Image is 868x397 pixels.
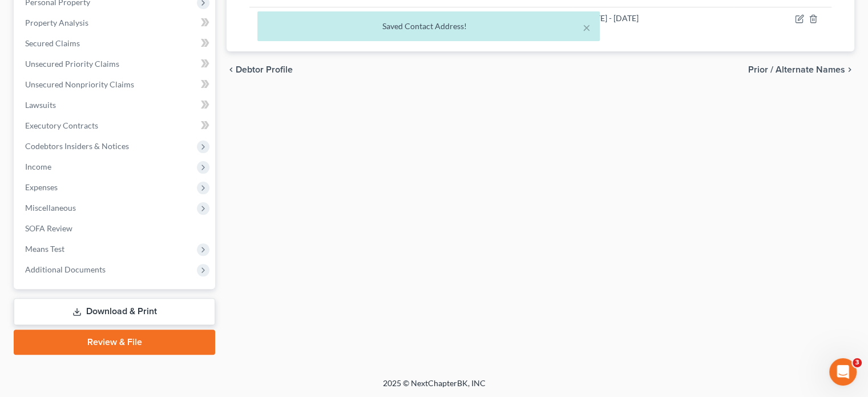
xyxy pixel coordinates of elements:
[583,21,591,34] button: ×
[573,7,733,29] td: [DATE] - [DATE]
[25,203,76,212] span: Miscellaneous
[25,223,72,233] span: SOFA Review
[25,79,134,89] span: Unsecured Nonpriority Claims
[16,54,215,74] a: Unsecured Priority Claims
[25,162,51,171] span: Income
[25,182,58,192] span: Expenses
[16,74,215,95] a: Unsecured Nonpriority Claims
[25,121,98,130] span: Executory Contracts
[829,358,857,386] iframe: Intercom live chat
[25,100,56,110] span: Lawsuits
[748,65,845,74] span: Prior / Alternate Names
[14,298,215,325] a: Download & Print
[25,244,64,254] span: Means Test
[16,95,215,115] a: Lawsuits
[853,358,862,367] span: 3
[845,65,854,74] i: chevron_right
[249,7,442,29] td: [STREET_ADDRESS]
[227,65,236,74] i: chevron_left
[227,65,293,74] button: chevron_left Debtor Profile
[748,65,854,74] button: Prior / Alternate Names chevron_right
[16,115,215,136] a: Executory Contracts
[25,38,80,48] span: Secured Claims
[236,65,293,74] span: Debtor Profile
[267,21,591,32] div: Saved Contact Address!
[16,218,215,239] a: SOFA Review
[14,330,215,355] a: Review & File
[442,7,573,29] td: Rent
[25,59,119,69] span: Unsecured Priority Claims
[25,264,106,274] span: Additional Documents
[25,141,129,151] span: Codebtors Insiders & Notices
